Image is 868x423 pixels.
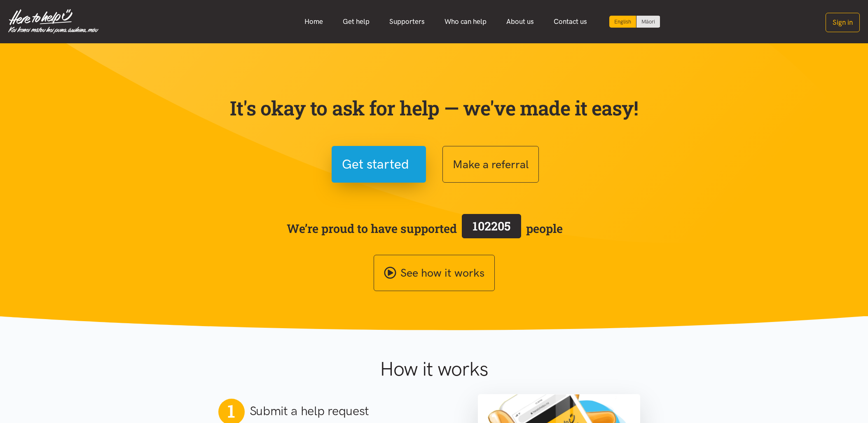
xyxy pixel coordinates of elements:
[457,212,526,244] a: 102205
[374,255,495,291] a: See how it works
[342,154,409,175] span: Get started
[473,218,510,234] span: 102205
[544,13,597,31] a: Contact us
[333,13,379,31] a: Get help
[227,400,235,422] span: 1
[379,13,435,31] a: Supporters
[287,212,563,244] span: We’re proud to have supported people
[228,96,640,120] p: It's okay to ask for help — we've made it easy!
[8,9,98,34] img: Home
[299,357,569,381] h1: How it works
[332,146,426,183] button: Get started
[435,13,496,31] a: Who can help
[636,16,660,28] a: Switch to Te Reo Māori
[609,16,636,28] div: Current language
[442,146,539,183] button: Make a referral
[496,13,544,31] a: About us
[250,402,370,420] h2: Submit a help request
[295,13,333,31] a: Home
[609,16,660,28] div: Language toggle
[826,13,860,32] button: Sign in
